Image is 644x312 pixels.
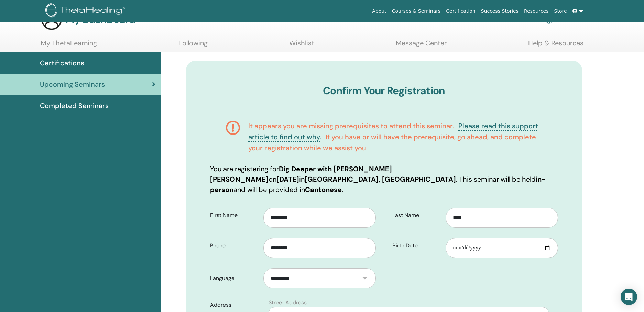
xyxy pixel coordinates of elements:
[276,175,299,184] b: [DATE]
[205,299,265,312] label: Address
[396,39,447,52] a: Message Center
[40,58,84,68] span: Certifications
[40,100,109,111] span: Completed Seminars
[210,164,558,195] p: You are registering for on in . This seminar will be held and will be provided in .
[210,85,558,97] h3: Confirm Your Registration
[205,209,264,222] label: First Name
[478,5,521,18] a: Success Stories
[210,164,392,184] b: Dig Deeper with [PERSON_NAME] [PERSON_NAME]
[387,239,446,252] label: Birth Date
[305,175,456,184] b: [GEOGRAPHIC_DATA], [GEOGRAPHIC_DATA]
[45,3,128,19] img: logo.png
[269,299,307,307] label: Street Address
[387,209,446,222] label: Last Name
[248,132,536,152] span: If you have or will have the prerequisite, go ahead, and complete your registration while we assi...
[65,13,135,26] h3: My Dashboard
[369,5,389,18] a: About
[40,79,105,89] span: Upcoming Seminars
[552,5,570,18] a: Store
[305,185,342,194] b: Cantonese
[205,239,264,252] label: Phone
[248,121,454,130] span: It appears you are missing prerequisites to attend this seminar.
[41,39,97,52] a: My ThetaLearning
[205,272,264,285] label: Language
[289,39,314,52] a: Wishlist
[178,39,208,52] a: Following
[521,5,552,18] a: Resources
[528,39,583,52] a: Help & Resources
[443,5,478,18] a: Certification
[621,289,637,305] div: Open Intercom Messenger
[389,5,444,18] a: Courses & Seminars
